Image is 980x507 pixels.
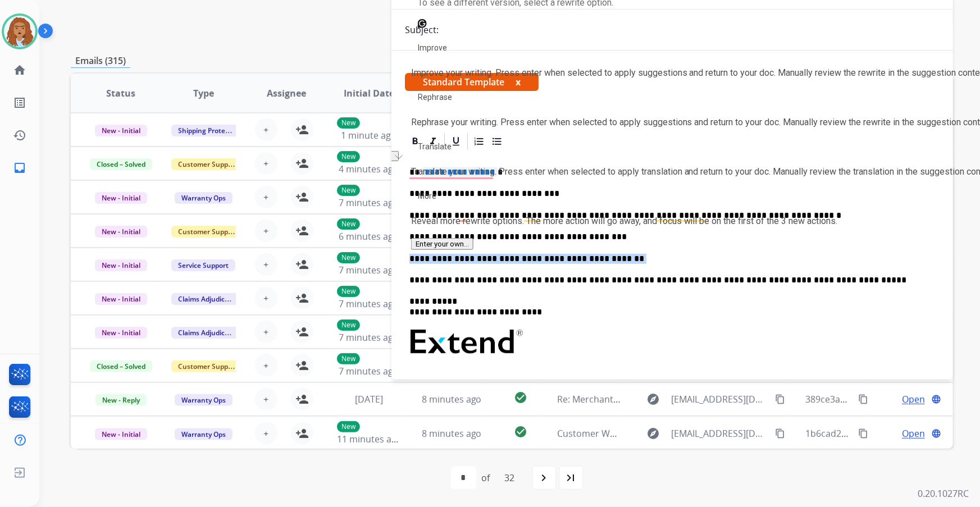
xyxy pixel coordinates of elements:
span: + [263,224,268,237]
mat-icon: person_add [295,325,309,339]
mat-icon: language [931,394,941,404]
p: New [337,151,360,162]
span: Assignee [267,86,306,100]
span: New - Initial [95,259,147,271]
p: New [337,319,360,331]
mat-icon: person_add [295,392,309,406]
div: Bold [407,133,423,150]
mat-icon: person_add [295,427,309,440]
span: Customer Wants To File A Claim [ thread::e3QpP9QIAdeoVk9TfbI9Rzk:: ] [558,427,856,440]
span: New - Initial [95,226,147,237]
span: 11 minutes ago [337,433,402,445]
span: 7 minutes ago [339,331,399,344]
mat-icon: language [931,428,941,439]
span: Standard Template [405,73,539,91]
p: New [337,185,360,196]
p: New [337,117,360,129]
span: 1 minute ago [341,129,396,141]
mat-icon: content_copy [858,394,868,404]
mat-icon: last_page [564,471,578,485]
span: Warranty Ops [175,192,233,204]
span: 389ce3ae-d476-4384-b5a3-64f46aea9f18 [805,393,974,405]
mat-icon: navigate_next [537,471,551,485]
mat-icon: list_alt [13,96,26,109]
span: Re: Merchant Escalation Notification for Request 659528 [558,393,795,405]
span: + [263,157,268,170]
mat-icon: person_add [295,359,309,372]
span: + [263,392,268,406]
span: New - Initial [95,125,147,136]
button: + [255,186,277,208]
mat-icon: check_circle [514,391,527,404]
span: + [263,190,268,204]
span: Closed – Solved [90,158,152,170]
mat-icon: person_add [295,123,309,136]
div: 32 [496,467,524,489]
mat-icon: person_add [295,291,309,305]
mat-icon: content_copy [775,428,785,439]
span: + [263,123,268,136]
span: Customer Support [171,360,244,372]
button: + [255,152,277,175]
button: + [255,321,277,343]
p: New [337,421,360,432]
mat-icon: person_add [295,157,309,170]
p: New [337,218,360,230]
mat-icon: explore [647,392,660,406]
span: + [263,258,268,271]
span: Open [902,427,925,440]
span: 1b6cad2c-300a-4f4e-9d7b-1f239af10a95 [805,427,973,440]
button: + [255,287,277,309]
button: + [255,253,277,276]
span: [EMAIL_ADDRESS][DOMAIN_NAME] [672,392,769,406]
span: + [263,427,268,440]
span: New - Reply [95,394,147,406]
span: Open [902,392,925,406]
mat-icon: content_copy [858,428,868,439]
p: Emails (315) [71,54,130,68]
mat-icon: history [13,129,26,142]
span: New - Initial [95,293,147,305]
span: Claims Adjudication [171,293,248,305]
p: 0.20.1027RC [918,487,969,500]
span: Type [193,86,214,100]
span: 4 minutes ago [339,163,399,175]
span: Warranty Ops [175,428,233,440]
button: + [255,422,277,445]
mat-icon: content_copy [775,394,785,404]
span: Closed – Solved [90,360,152,372]
span: 7 minutes ago [339,197,399,209]
span: Service Support [171,259,235,271]
span: + [263,325,268,339]
span: New - Initial [95,192,147,204]
p: New [337,353,360,364]
button: + [255,388,277,410]
span: + [263,291,268,305]
span: Customer Support [171,158,244,170]
span: 6 minutes ago [339,230,399,243]
mat-icon: person_add [295,258,309,271]
div: of [482,471,490,485]
span: 7 minutes ago [339,365,399,377]
button: + [255,220,277,242]
img: avatar [4,16,35,47]
span: 8 minutes ago [422,427,482,440]
span: [DATE] [355,393,383,405]
span: Customer Support [171,226,244,237]
mat-icon: inbox [13,161,26,175]
mat-icon: explore [647,427,660,440]
mat-icon: person_add [295,190,309,204]
span: 7 minutes ago [339,264,399,276]
span: Shipping Protection [171,125,248,136]
mat-icon: home [13,63,26,77]
button: + [255,354,277,377]
p: Subject: [405,23,439,36]
span: New - Initial [95,428,147,440]
p: New [337,286,360,297]
mat-icon: person_add [295,224,309,237]
mat-icon: check_circle [514,425,527,439]
span: + [263,359,268,372]
span: New - Initial [95,327,147,339]
p: New [337,252,360,263]
span: 7 minutes ago [339,298,399,310]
